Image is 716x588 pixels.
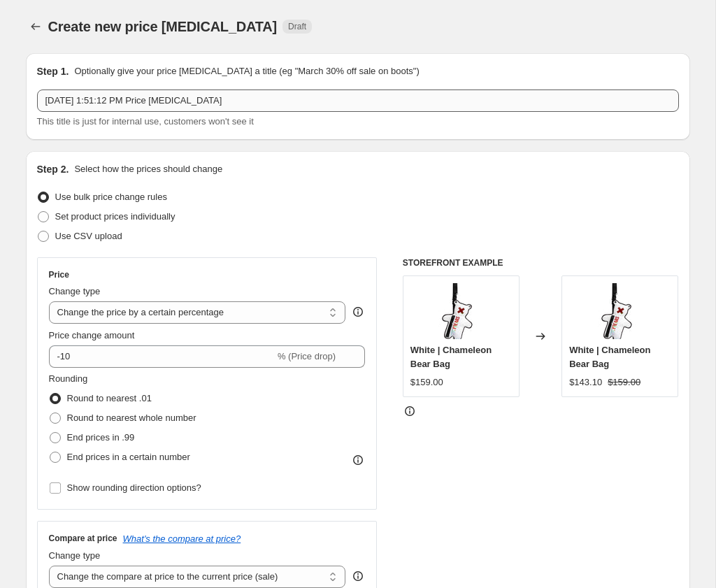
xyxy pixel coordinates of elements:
[67,482,201,493] span: Show rounding direction options?
[74,162,222,176] p: Select how the prices should change
[49,373,88,384] span: Rounding
[67,393,152,403] span: Round to nearest .01
[351,305,365,319] div: help
[48,19,278,34] span: Create new price [MEDICAL_DATA]
[55,211,176,222] span: Set product prices individually
[55,231,122,241] span: Use CSV upload
[37,89,679,112] input: 30% off holiday sale
[49,330,135,340] span: Price change amount
[351,569,365,583] div: help
[433,283,489,339] img: image_cbd52d72-07f0-4062-9bc8-ba4f03c2f2fd_80x.jpg
[37,64,69,78] h2: Step 1.
[26,17,45,36] button: Price change jobs
[278,351,336,361] span: % (Price drop)
[49,286,101,296] span: Change type
[74,64,419,78] p: Optionally give your price [MEDICAL_DATA] a title (eg "March 30% off sale on boots")
[67,452,190,462] span: End prices in a certain number
[49,550,101,561] span: Change type
[67,432,135,443] span: End prices in .99
[410,375,443,389] div: $159.00
[37,116,254,127] span: This title is just for internal use, customers won't see it
[608,375,640,389] strike: $159.00
[410,345,492,369] span: White | Chameleon Bear Bag
[569,375,602,389] div: $143.10
[403,257,679,268] h6: STOREFRONT EXAMPLE
[49,345,275,368] input: -15
[592,283,648,339] img: image_cbd52d72-07f0-4062-9bc8-ba4f03c2f2fd_80x.jpg
[49,533,117,544] h3: Compare at price
[569,345,650,369] span: White | Chameleon Bear Bag
[123,533,241,544] button: What's the compare at price?
[49,269,69,280] h3: Price
[67,413,196,423] span: Round to nearest whole number
[288,21,306,32] span: Draft
[37,162,69,176] h2: Step 2.
[55,192,167,202] span: Use bulk price change rules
